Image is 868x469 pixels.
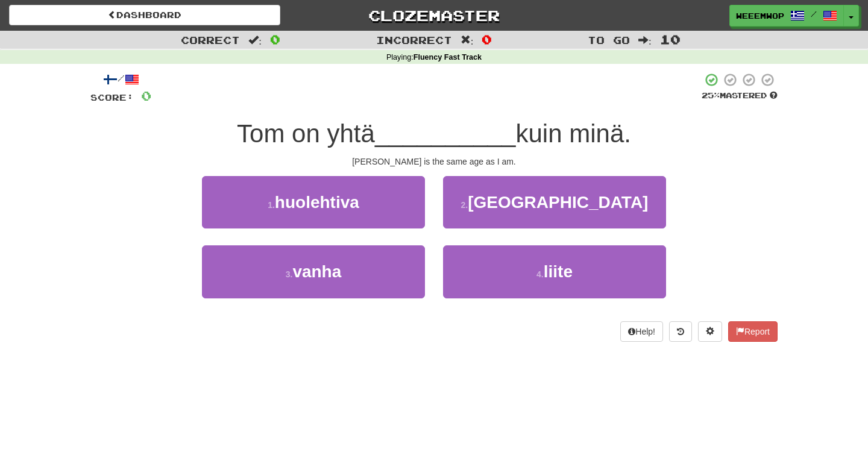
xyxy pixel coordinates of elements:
[141,88,151,103] span: 0
[729,5,844,27] a: weeemwop /
[544,262,573,281] span: liite
[443,245,666,298] button: 4.liite
[270,32,280,46] span: 0
[90,92,134,102] span: Score:
[248,35,262,45] span: :
[482,32,492,46] span: 0
[414,53,482,61] strong: Fluency Fast Track
[536,269,544,279] small: 4 .
[638,35,652,45] span: :
[669,321,692,342] button: Round history (alt+y)
[728,321,778,342] button: Report
[376,34,452,46] span: Incorrect
[286,269,293,279] small: 3 .
[461,35,474,45] span: :
[588,34,630,46] span: To go
[443,176,666,228] button: 2.[GEOGRAPHIC_DATA]
[660,32,681,46] span: 10
[268,200,275,210] small: 1 .
[468,193,648,212] span: [GEOGRAPHIC_DATA]
[181,34,240,46] span: Correct
[202,176,425,228] button: 1.huolehtiva
[275,193,359,212] span: huolehtiva
[375,119,516,148] span: __________
[237,119,375,148] span: Tom on yhtä
[736,10,784,21] span: weeemwop
[292,262,341,281] span: vanha
[9,5,280,25] a: Dashboard
[620,321,663,342] button: Help!
[298,5,570,26] a: Clozemaster
[461,200,468,210] small: 2 .
[202,245,425,298] button: 3.vanha
[702,90,720,100] span: 25 %
[811,10,817,18] span: /
[90,156,778,168] div: [PERSON_NAME] is the same age as I am.
[90,72,151,87] div: /
[515,119,631,148] span: kuin minä.
[702,90,778,101] div: Mastered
